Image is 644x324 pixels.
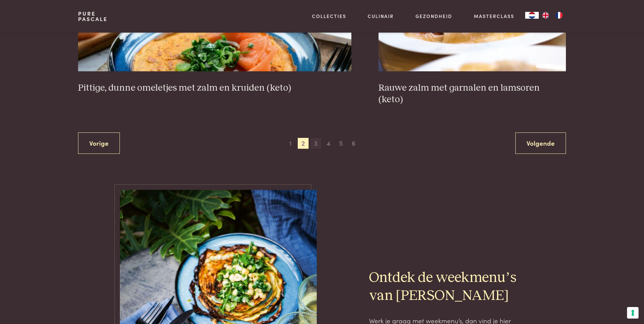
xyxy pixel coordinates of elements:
[379,82,566,106] h3: Rauwe zalm met garnalen en lamsoren (keto)
[416,13,452,20] a: Gezondheid
[369,269,525,305] h2: Ontdek de weekmenu’s van [PERSON_NAME]
[335,138,346,149] span: 5
[525,12,539,19] a: NL
[312,13,346,20] a: Collecties
[285,138,296,149] span: 1
[525,12,539,19] div: Language
[515,132,566,154] a: Volgende
[323,138,334,149] span: 4
[539,12,552,19] a: EN
[627,307,639,319] button: Uw voorkeuren voor toestemming voor trackingtechnologieën
[552,12,566,19] a: FR
[539,12,566,19] ul: Language list
[474,13,514,20] a: Masterclass
[525,12,566,19] aside: Language selected: Nederlands
[78,11,108,22] a: PurePascale
[78,82,351,94] h3: Pittige, dunne omeletjes met zalm en kruiden (keto)
[368,13,394,20] a: Culinair
[298,138,309,149] span: 2
[310,138,321,149] span: 3
[348,138,359,149] span: 6
[78,132,120,154] a: Vorige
